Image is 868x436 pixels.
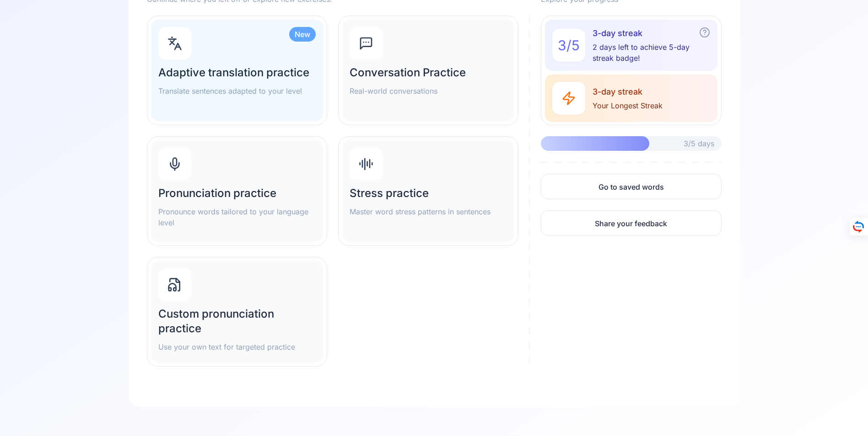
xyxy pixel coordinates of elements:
[147,136,327,246] a: Pronunciation practicePronounce words tailored to your language level
[350,206,507,217] p: Master word stress patterns in sentences
[541,174,721,199] a: Go to saved words
[558,37,580,53] span: 3 / 5
[593,42,710,64] span: 2 days left to achieve 5-day streak badge!
[593,27,710,40] span: 3-day streak
[541,210,721,236] a: Share your feedback
[593,85,663,98] span: 3-day streak
[350,85,507,96] p: Real-world conversations
[158,307,316,336] h2: Custom pronunciation practice
[158,206,316,228] p: Pronounce words tailored to your language level
[147,16,327,125] a: NewAdaptive translation practiceTranslate sentences adapted to your level
[684,138,714,149] span: 3/5 days
[158,65,316,80] h2: Adaptive translation practice
[593,100,663,111] span: Your Longest Streak
[289,27,316,42] div: New
[350,65,507,80] h2: Conversation Practice
[350,186,507,201] h2: Stress practice
[338,16,518,125] a: Conversation PracticeReal-world conversations
[158,186,316,201] h2: Pronunciation practice
[338,136,518,246] a: Stress practiceMaster word stress patterns in sentences
[158,85,316,96] p: Translate sentences adapted to your level
[158,341,316,352] p: Use your own text for targeted practice
[147,257,327,367] a: Custom pronunciation practiceUse your own text for targeted practice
